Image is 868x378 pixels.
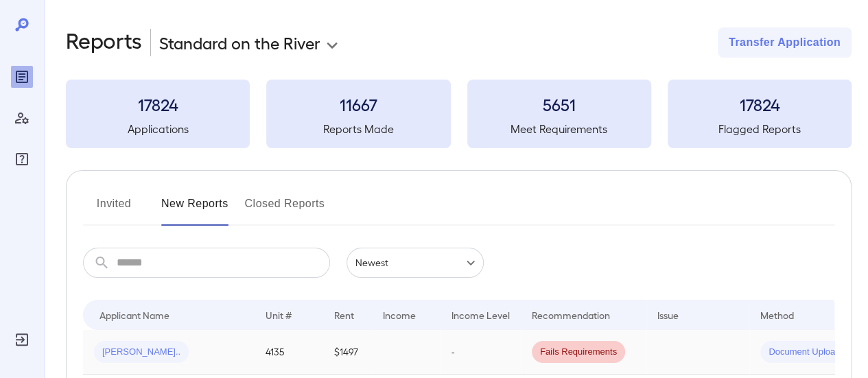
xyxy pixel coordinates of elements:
div: Rent [334,307,356,323]
button: New Reports [161,193,228,226]
div: Applicant Name [99,307,169,323]
span: [PERSON_NAME].. [94,346,189,359]
span: Document Upload [760,346,848,359]
div: FAQ [11,148,33,170]
span: Fails Requirements [532,346,625,359]
h3: 11667 [266,93,450,115]
p: Standard on the River [159,32,320,54]
h5: Meet Requirements [467,121,651,137]
button: Transfer Application [718,27,852,58]
h2: Reports [66,27,142,58]
div: Newest [347,248,484,278]
h5: Reports Made [266,121,450,137]
div: Unit # [266,307,292,323]
div: Reports [11,66,33,88]
h5: Flagged Reports [668,121,852,137]
button: Invited [83,193,145,226]
td: 4135 [255,330,323,375]
div: Recommendation [532,307,610,323]
button: Closed Reports [245,193,325,226]
h5: Applications [66,121,250,137]
summary: 17824Applications11667Reports Made5651Meet Requirements17824Flagged Reports [66,80,852,148]
div: Income Level [451,307,510,323]
h3: 17824 [66,93,250,115]
div: Log Out [11,329,33,351]
h3: 5651 [467,93,651,115]
td: - [441,330,521,375]
div: Manage Users [11,107,33,129]
div: Income [383,307,416,323]
td: $1497 [323,330,372,375]
h3: 17824 [668,93,852,115]
div: Issue [657,307,679,323]
div: Method [760,307,794,323]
